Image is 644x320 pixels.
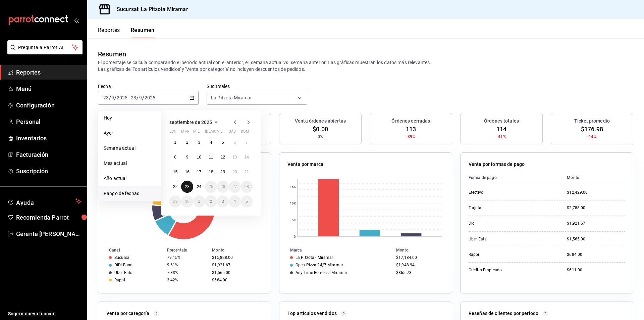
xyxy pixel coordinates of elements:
th: Forma de pago [469,171,561,185]
button: 3 de octubre de 2025 [217,195,229,208]
abbr: jueves [205,129,245,136]
abbr: martes [181,129,189,136]
input: -- [139,95,142,100]
button: 5 de septiembre de 2025 [217,136,229,148]
div: 7.83% [167,270,207,275]
div: Rappi [114,278,125,282]
div: 3.42% [167,278,207,282]
text: 0 [294,235,296,238]
abbr: 9 de septiembre de 2025 [186,155,189,159]
h3: Órdenes totales [484,118,519,125]
span: Inventarios [16,134,82,143]
div: 79.15% [167,255,207,260]
abbr: 20 de septiembre de 2025 [232,170,237,174]
span: La Pitzota Miramar [211,94,252,101]
button: 4 de octubre de 2025 [229,195,240,208]
div: $17,184.00 [396,255,441,260]
abbr: 11 de septiembre de 2025 [209,155,213,159]
button: 30 de septiembre de 2025 [181,195,193,208]
abbr: sábado [229,129,236,136]
button: 2 de octubre de 2025 [205,195,217,208]
button: 6 de septiembre de 2025 [229,136,240,148]
div: DiDi Food [114,263,132,267]
abbr: 23 de septiembre de 2025 [185,184,189,189]
div: Uber Eats [114,270,132,275]
a: Pregunta a Parrot AI [5,49,83,56]
abbr: 19 de septiembre de 2025 [221,170,225,174]
button: 15 de septiembre de 2025 [169,166,181,178]
span: Suscripción [16,167,82,176]
button: 14 de septiembre de 2025 [241,151,253,163]
abbr: 2 de septiembre de 2025 [186,140,189,145]
span: 114 [496,125,506,134]
button: 19 de septiembre de 2025 [217,166,229,178]
abbr: 5 de octubre de 2025 [246,199,248,204]
span: Mes actual [104,160,156,167]
span: Hoy [104,115,156,122]
abbr: miércoles [193,129,200,136]
button: 28 de septiembre de 2025 [241,181,253,193]
abbr: 10 de septiembre de 2025 [197,155,201,159]
abbr: 3 de septiembre de 2025 [198,140,200,145]
abbr: 4 de septiembre de 2025 [210,140,212,145]
abbr: 18 de septiembre de 2025 [209,170,213,174]
abbr: 2 de octubre de 2025 [210,199,212,204]
div: Didi [469,221,536,226]
abbr: 26 de septiembre de 2025 [221,184,225,189]
button: 20 de septiembre de 2025 [229,166,240,178]
span: / [137,95,139,100]
button: Pregunta a Parrot AI [7,40,83,54]
div: $684.00 [567,252,625,258]
h3: Órdenes cerradas [391,118,430,125]
button: 22 de septiembre de 2025 [169,181,181,193]
label: Fecha [98,84,199,89]
button: 9 de septiembre de 2025 [181,151,193,163]
button: 27 de septiembre de 2025 [229,181,240,193]
span: Facturación [16,150,82,159]
abbr: 29 de septiembre de 2025 [173,199,177,204]
button: 3 de septiembre de 2025 [193,136,205,148]
button: 7 de septiembre de 2025 [241,136,253,148]
input: -- [103,95,109,100]
abbr: 24 de septiembre de 2025 [197,184,201,189]
div: Rappi [469,252,536,258]
p: El porcentaje se calcula comparando el período actual con el anterior, ej. semana actual vs. sema... [98,59,633,73]
span: Configuración [16,101,82,110]
label: Sucursales [207,84,307,89]
abbr: 12 de septiembre de 2025 [221,155,225,159]
div: $1,565.00 [212,270,260,275]
span: -41% [497,134,506,140]
button: 2 de septiembre de 2025 [181,136,193,148]
button: 12 de septiembre de 2025 [217,151,229,163]
button: 25 de septiembre de 2025 [205,181,217,193]
abbr: 1 de septiembre de 2025 [174,140,176,145]
button: 1 de septiembre de 2025 [169,136,181,148]
span: Ayuda [16,197,73,205]
div: Any Time Boneless Miramar [296,270,347,275]
th: Monto [561,171,625,185]
span: Personal [16,117,82,126]
span: / [114,95,116,100]
input: -- [111,95,114,100]
div: $2,788.00 [567,205,625,211]
div: $611.00 [567,267,625,273]
span: Rango de fechas [104,190,156,197]
abbr: 28 de septiembre de 2025 [245,184,249,189]
span: Gerente [PERSON_NAME] [16,229,82,238]
abbr: 7 de septiembre de 2025 [246,140,248,145]
span: $0.00 [313,125,328,134]
button: septiembre de 2025 [169,118,220,126]
span: Reportes [16,68,82,77]
p: Venta por formas de pago [469,161,525,168]
button: 23 de septiembre de 2025 [181,181,193,193]
abbr: 14 de septiembre de 2025 [245,155,249,159]
abbr: 8 de septiembre de 2025 [174,155,176,159]
div: $12,429.00 [567,190,625,195]
button: 21 de septiembre de 2025 [241,166,253,178]
button: 13 de septiembre de 2025 [229,151,240,163]
p: Venta por categoría [106,310,150,317]
span: Recomienda Parrot [16,213,82,222]
span: -14% [587,134,597,140]
button: 29 de septiembre de 2025 [169,195,181,208]
span: septiembre de 2025 [169,120,212,125]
